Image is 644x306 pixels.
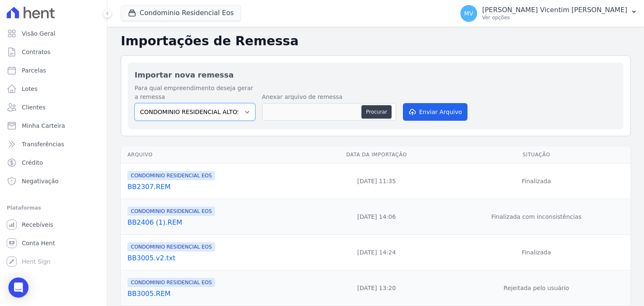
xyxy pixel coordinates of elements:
[3,117,104,134] a: Minha Carteira
[22,140,64,148] span: Transferências
[311,199,442,235] td: [DATE] 14:06
[3,25,104,42] a: Visão Geral
[121,34,631,49] h2: Importações de Remessa
[3,235,104,252] a: Conta Hent
[454,2,644,25] button: MV [PERSON_NAME] Vicentim [PERSON_NAME] Ver opções
[121,5,241,21] button: Condominio Residencial Eos
[311,163,442,199] td: [DATE] 11:35
[22,158,43,167] span: Crédito
[3,173,104,189] a: Negativação
[442,235,631,270] td: Finalizada
[22,177,59,185] span: Negativação
[22,103,45,112] span: Clientes
[127,278,215,287] span: CONDOMINIO RESIDENCIAL EOS
[482,6,627,14] p: [PERSON_NAME] Vicentim [PERSON_NAME]
[442,146,631,163] th: Situação
[464,10,473,16] span: MV
[127,218,308,228] a: BB2406 (1).REM
[442,199,631,235] td: Finalizada com inconsistências
[403,103,467,121] button: Enviar Arquivo
[3,44,104,60] a: Contratos
[311,146,442,163] th: Data da Importação
[22,220,53,229] span: Recebíveis
[482,14,627,21] p: Ver opções
[121,146,311,163] th: Arquivo
[22,29,55,38] span: Visão Geral
[22,66,46,75] span: Parcelas
[22,239,55,247] span: Conta Hent
[127,242,215,252] span: CONDOMINIO RESIDENCIAL EOS
[442,163,631,199] td: Finalizada
[442,270,631,306] td: Rejeitada pelo usuário
[127,182,308,192] a: BB2307.REM
[22,48,50,56] span: Contratos
[3,80,104,97] a: Lotes
[262,93,396,101] label: Anexar arquivo de remessa
[127,207,215,216] span: CONDOMINIO RESIDENCIAL EOS
[127,253,308,263] a: BB3005.v2.txt
[3,216,104,233] a: Recebíveis
[8,277,29,298] div: Open Intercom Messenger
[127,289,308,299] a: BB3005.REM
[3,154,104,171] a: Crédito
[3,136,104,153] a: Transferências
[22,85,38,93] span: Lotes
[135,84,255,101] label: Para qual empreendimento deseja gerar a remessa
[135,69,617,80] h2: Importar nova remessa
[311,270,442,306] td: [DATE] 13:20
[311,235,442,270] td: [DATE] 14:24
[7,203,100,213] div: Plataformas
[127,171,215,180] span: CONDOMINIO RESIDENCIAL EOS
[3,99,104,116] a: Clientes
[3,62,104,79] a: Parcelas
[22,122,65,130] span: Minha Carteira
[361,105,392,119] button: Procurar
